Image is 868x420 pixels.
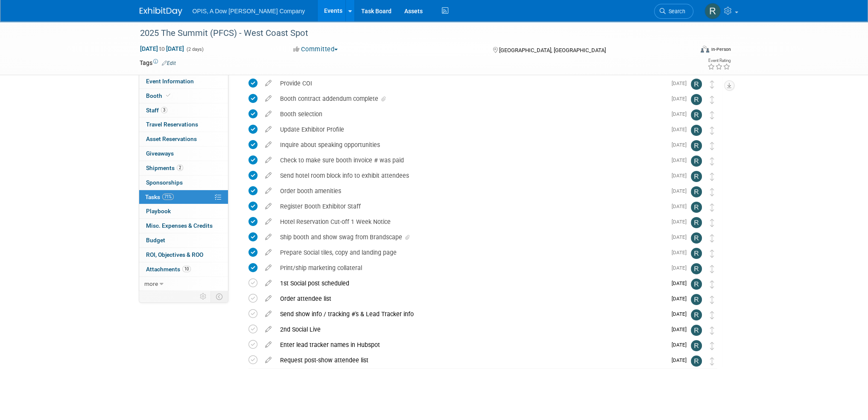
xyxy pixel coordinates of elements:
span: [DATE] [672,126,691,132]
a: edit [261,218,276,226]
img: Renee Ortner [691,79,702,90]
a: edit [261,110,276,118]
a: edit [261,95,276,103]
span: 71% [162,194,174,200]
a: Event Information [139,74,228,88]
div: Inquire about speaking opportunities [276,138,666,152]
a: more [139,277,228,291]
span: 3 [161,107,167,113]
i: Move task [710,357,714,365]
span: [DATE] [672,250,691,256]
div: Send show info / tracking #'s & Lead Tracker info [276,307,666,321]
span: Budget [146,237,165,244]
a: edit [261,264,276,272]
a: Giveaways [139,147,228,161]
img: Renee Ortner [691,94,702,105]
a: Edit [162,60,176,66]
span: Tasks [145,194,174,200]
img: Renee Ortner [691,340,702,351]
i: Move task [710,280,714,288]
span: [DATE] [672,96,691,102]
div: Update Exhibitor Profile [276,122,666,137]
i: Move task [710,326,714,335]
i: Move task [710,250,714,258]
div: Print/ship marketing collateral [276,261,666,275]
span: to [158,45,166,52]
i: Move task [710,342,714,350]
div: Send hotel room block info to exhibit attendees [276,168,666,183]
i: Move task [710,219,714,227]
span: 2 [177,164,183,171]
a: edit [261,126,276,133]
i: Move task [710,265,714,273]
a: edit [261,356,276,364]
span: [DATE] [672,296,691,302]
span: [DATE] [672,357,691,363]
div: Booth contract addendum complete [276,91,666,106]
a: Sponsorships [139,176,228,190]
a: ROI, Objectives & ROO [139,248,228,262]
span: [DATE] [672,188,691,194]
div: Order attendee list [276,291,666,306]
i: Move task [710,80,714,88]
div: Enter lead tracker names in Hubspot [276,338,666,352]
img: Renee Ortner [691,125,702,136]
span: Asset Reservations [146,135,197,142]
span: ROI, Objectives & ROO [146,251,203,258]
i: Move task [710,96,714,104]
a: edit [261,187,276,195]
span: [DATE] [672,173,691,179]
div: Hotel Reservation Cut-off 1 Week Notice [276,214,666,229]
div: In-Person [710,46,731,53]
i: Move task [710,157,714,165]
i: Move task [710,203,714,211]
a: Attachments10 [139,262,228,276]
img: Renee Ortner [691,294,702,305]
span: Attachments [146,266,191,273]
span: [DATE] [672,157,691,163]
span: OPIS, A Dow [PERSON_NAME] Company [193,8,305,15]
a: Asset Reservations [139,132,228,146]
span: (2 days) [186,47,204,52]
span: [DATE] [672,111,691,117]
div: 1st Social post scheduled [276,276,666,291]
a: Misc. Expenses & Credits [139,219,228,233]
a: Travel Reservations [139,117,228,132]
a: edit [261,326,276,333]
a: Playbook [139,204,228,218]
i: Move task [710,111,714,119]
span: [DATE] [672,219,691,225]
i: Move task [710,311,714,319]
i: Move task [710,173,714,181]
div: 2025 The Summit (PFCS) - West Coast Spot [137,26,681,41]
div: Order booth amenities [276,184,666,198]
td: Tags [140,59,176,67]
span: Shipments [146,164,183,171]
img: Renee Ortner [691,309,702,320]
a: Shipments2 [139,161,228,175]
span: Search [666,8,685,15]
i: Move task [710,142,714,150]
div: Ship booth and show swag from Brandscape [276,230,666,244]
a: edit [261,295,276,303]
a: edit [261,341,276,349]
a: Staff3 [139,103,228,117]
span: Misc. Expenses & Credits [146,222,213,229]
a: Tasks71% [139,190,228,204]
img: Renee Ortner [691,186,702,197]
span: [DATE] [672,234,691,240]
span: Booth [146,92,172,99]
img: Renee Ortner [691,217,702,228]
span: [DATE] [672,80,691,86]
div: Request post-show attendee list [276,353,666,367]
img: Renee Ortner [691,171,702,182]
span: [DATE] [672,326,691,332]
img: Format-Inperson.png [701,46,709,53]
i: Booth reservation complete [166,93,170,98]
img: Renee Ortner [691,232,702,244]
img: ExhibitDay [140,7,182,16]
a: edit [261,249,276,256]
img: Renee Ortner [691,156,702,167]
span: Sponsorships [146,179,183,186]
a: edit [261,141,276,149]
